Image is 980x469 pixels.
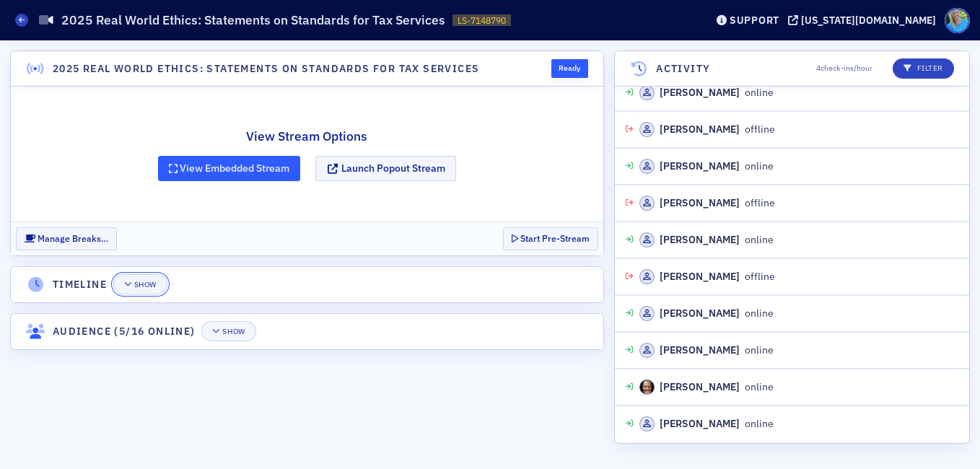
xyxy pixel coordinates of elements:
[904,63,943,74] p: Filter
[660,380,740,395] div: [PERSON_NAME]
[660,85,740,100] div: [PERSON_NAME]
[639,196,775,211] div: offline
[458,14,506,27] span: LS-7148790
[660,416,740,431] div: [PERSON_NAME]
[639,159,774,174] div: online
[201,321,255,341] button: Show
[639,380,774,395] div: online
[61,12,445,29] h1: 2025 Real World Ethics: Statements on Standards for Tax Services
[945,8,970,33] span: Profile
[893,58,954,79] button: Filter
[660,343,740,358] div: [PERSON_NAME]
[551,59,588,78] div: Ready
[656,61,710,76] h4: Activity
[660,159,740,174] div: [PERSON_NAME]
[503,227,598,250] button: Start Pre-Stream
[16,227,117,250] button: Manage Breaks…
[134,281,157,289] div: Show
[730,14,779,27] div: Support
[639,306,774,321] div: online
[315,156,456,181] button: Launch Popout Stream
[53,277,107,292] h4: Timeline
[639,232,774,247] div: online
[801,14,936,27] div: [US_STATE][DOMAIN_NAME]
[660,306,740,321] div: [PERSON_NAME]
[660,269,740,284] div: [PERSON_NAME]
[53,324,196,339] h4: Audience (5/16 online)
[639,122,775,137] div: offline
[158,156,301,181] button: View Embedded Stream
[53,61,480,76] h4: 2025 Real World Ethics: Statements on Standards for Tax Services
[113,274,167,294] button: Show
[639,416,774,431] div: online
[660,232,740,247] div: [PERSON_NAME]
[816,63,872,74] span: 4 check-ins/hour
[639,85,774,100] div: online
[788,15,941,25] button: [US_STATE][DOMAIN_NAME]
[639,269,775,284] div: offline
[158,127,457,146] h2: View Stream Options
[639,343,774,358] div: online
[660,196,740,211] div: [PERSON_NAME]
[222,328,245,336] div: Show
[660,122,740,137] div: [PERSON_NAME]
